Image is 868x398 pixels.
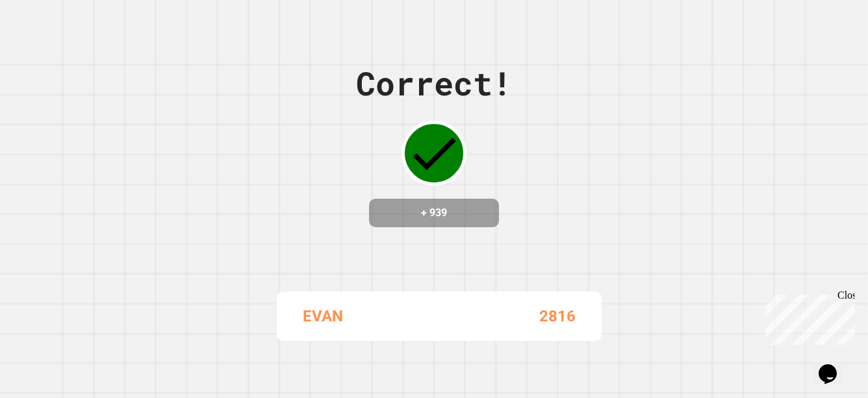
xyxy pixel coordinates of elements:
iframe: chat widget [813,346,855,385]
iframe: chat widget [760,290,855,345]
div: Correct! [356,59,512,108]
div: Chat with us now!Close [5,5,90,82]
p: 2816 [539,305,576,328]
h4: + 939 [382,205,486,221]
p: EVAN [303,305,343,328]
